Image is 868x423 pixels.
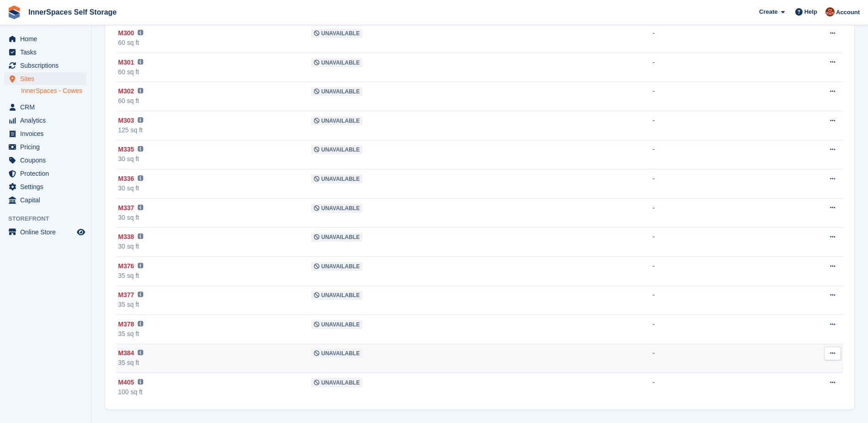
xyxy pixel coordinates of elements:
span: Analytics [20,114,75,127]
td: - [652,169,770,199]
img: Abby Tilley [825,7,835,16]
img: icon-info-grey-7440780725fd019a000dd9b08b2336e03edf1995a4989e88bcd33f0948082b44.svg [138,30,143,35]
span: M377 [118,290,134,300]
td: - [652,228,770,257]
a: menu [5,59,86,72]
span: Unavailable [311,378,362,387]
a: menu [5,46,86,59]
td: - [652,111,770,140]
span: M300 [118,28,134,38]
span: Unavailable [311,233,362,242]
span: Settings [20,180,75,193]
span: Unavailable [311,262,362,271]
span: Unavailable [311,58,362,67]
a: menu [5,72,86,85]
div: 35 sq ft [118,300,311,309]
span: Online Store [20,226,75,239]
span: Storefront [8,214,91,223]
span: Unavailable [311,145,362,154]
div: 35 sq ft [118,329,311,339]
span: Pricing [20,141,75,153]
div: 30 sq ft [118,242,311,251]
div: 30 sq ft [118,213,311,222]
img: icon-info-grey-7440780725fd019a000dd9b08b2336e03edf1995a4989e88bcd33f0948082b44.svg [138,88,143,93]
span: M302 [118,87,134,96]
div: 30 sq ft [118,184,311,193]
td: - [652,373,770,402]
img: icon-info-grey-7440780725fd019a000dd9b08b2336e03edf1995a4989e88bcd33f0948082b44.svg [138,263,143,268]
a: menu [5,141,86,153]
a: menu [5,101,86,114]
img: stora-icon-8386f47178a22dfd0bd8f6a31ec36ba5ce8667c1dd55bd0f319d3a0aa187defe.svg [7,5,21,19]
div: 125 sq ft [118,125,311,135]
span: Unavailable [311,291,362,300]
span: Sites [20,72,75,85]
span: M376 [118,261,134,271]
span: M335 [118,145,134,154]
span: Unavailable [311,29,362,38]
span: M336 [118,174,134,184]
span: CRM [20,101,75,114]
a: menu [5,194,86,206]
span: M405 [118,378,134,387]
img: icon-info-grey-7440780725fd019a000dd9b08b2336e03edf1995a4989e88bcd33f0948082b44.svg [138,350,143,355]
span: Protection [20,167,75,180]
div: 60 sq ft [118,38,311,48]
div: 100 sq ft [118,387,311,397]
img: icon-info-grey-7440780725fd019a000dd9b08b2336e03edf1995a4989e88bcd33f0948082b44.svg [138,146,143,152]
td: - [652,82,770,111]
div: 60 sq ft [118,96,311,106]
span: Unavailable [311,320,362,329]
span: M378 [118,320,134,329]
span: Unavailable [311,174,362,184]
span: Home [20,33,75,45]
td: - [652,315,770,344]
span: Invoices [20,127,75,140]
span: M338 [118,232,134,242]
img: icon-info-grey-7440780725fd019a000dd9b08b2336e03edf1995a4989e88bcd33f0948082b44.svg [138,117,143,123]
span: Help [804,7,817,16]
a: menu [5,180,86,193]
a: menu [5,114,86,127]
td: - [652,140,770,169]
span: M303 [118,116,134,125]
img: icon-info-grey-7440780725fd019a000dd9b08b2336e03edf1995a4989e88bcd33f0948082b44.svg [138,205,143,210]
span: Unavailable [311,204,362,213]
td: - [652,286,770,315]
td: - [652,344,770,373]
img: icon-info-grey-7440780725fd019a000dd9b08b2336e03edf1995a4989e88bcd33f0948082b44.svg [138,292,143,297]
span: M384 [118,348,134,358]
div: 35 sq ft [118,358,311,368]
a: menu [5,33,86,45]
a: Preview store [75,227,86,238]
a: menu [5,154,86,167]
img: icon-info-grey-7440780725fd019a000dd9b08b2336e03edf1995a4989e88bcd33f0948082b44.svg [138,379,143,385]
img: icon-info-grey-7440780725fd019a000dd9b08b2336e03edf1995a4989e88bcd33f0948082b44.svg [138,233,143,239]
img: icon-info-grey-7440780725fd019a000dd9b08b2336e03edf1995a4989e88bcd33f0948082b44.svg [138,59,143,65]
span: Coupons [20,154,75,167]
div: 35 sq ft [118,271,311,281]
td: - [652,256,770,286]
span: Subscriptions [20,59,75,72]
span: Unavailable [311,116,362,125]
span: Unavailable [311,349,362,358]
span: Tasks [20,46,75,59]
span: Create [759,7,777,16]
div: 30 sq ft [118,154,311,164]
img: icon-info-grey-7440780725fd019a000dd9b08b2336e03edf1995a4989e88bcd33f0948082b44.svg [138,175,143,181]
span: Capital [20,194,75,206]
div: 60 sq ft [118,67,311,77]
td: - [652,53,770,82]
td: - [652,198,770,228]
a: menu [5,226,86,239]
a: menu [5,167,86,180]
a: menu [5,127,86,140]
span: Unavailable [311,87,362,96]
a: InnerSpaces Self Storage [25,5,120,20]
span: M337 [118,203,134,213]
td: - [652,24,770,53]
a: InnerSpaces - Cowes [21,87,86,95]
span: M301 [118,58,134,67]
span: Account [836,8,860,17]
img: icon-info-grey-7440780725fd019a000dd9b08b2336e03edf1995a4989e88bcd33f0948082b44.svg [138,321,143,326]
